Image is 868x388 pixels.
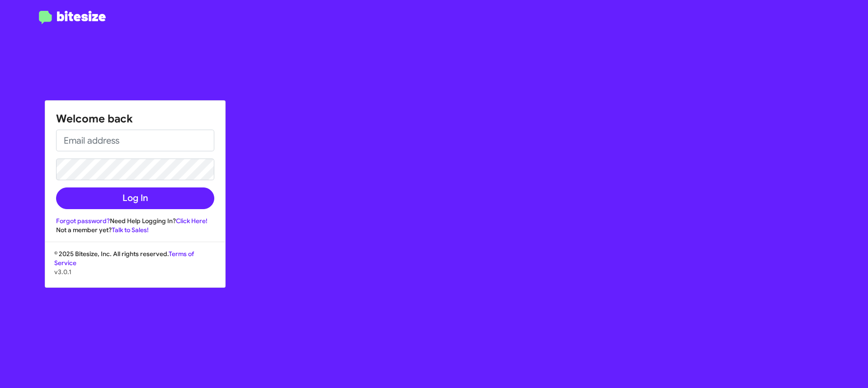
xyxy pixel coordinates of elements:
[54,267,216,276] p: v3.0.1
[56,225,214,234] div: Not a member yet?
[112,226,149,234] a: Talk to Sales!
[56,130,214,151] input: Email address
[56,187,214,209] button: Log In
[56,112,214,126] h1: Welcome back
[45,249,225,287] div: © 2025 Bitesize, Inc. All rights reserved.
[176,217,208,225] a: Click Here!
[56,217,110,225] a: Forgot password?
[56,216,214,225] div: Need Help Logging In?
